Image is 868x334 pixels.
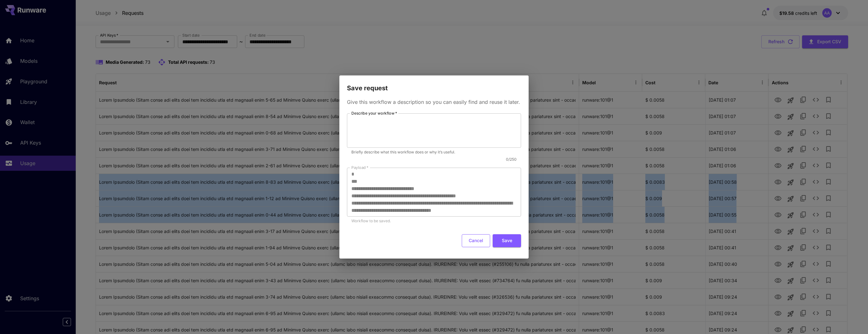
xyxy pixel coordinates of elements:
label: Payload [351,165,368,170]
button: Save [493,234,521,247]
label: Describe your workflow [351,110,397,116]
h2: Save request [339,75,529,93]
p: Briefly describe what this workflow does or why it’s useful. [351,149,517,155]
button: Cancel [462,234,490,247]
p: 0 / 250 [347,156,517,163]
p: Give this workflow a description so you can easily find and reuse it later. [347,98,521,106]
p: Workflow to be saved. [351,218,517,224]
